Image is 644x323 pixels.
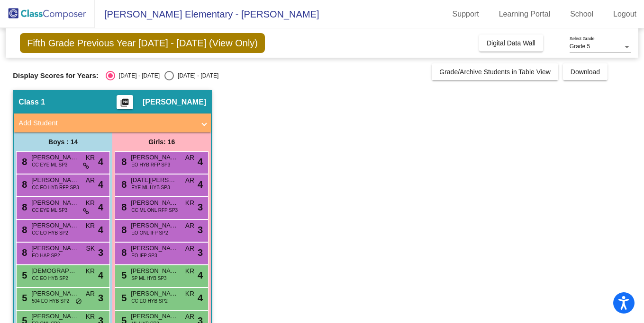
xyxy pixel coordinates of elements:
div: Girls: 16 [112,132,211,151]
span: 4 [98,223,103,237]
span: AR [86,175,95,185]
span: 8 [119,157,127,167]
a: Support [445,7,487,22]
span: [PERSON_NAME] [131,153,178,162]
span: [DEMOGRAPHIC_DATA][PERSON_NAME] [31,266,79,276]
span: CC EYE ML SP3 [32,161,67,168]
span: 4 [98,268,103,282]
span: KR [86,266,95,276]
div: Boys : 14 [14,132,112,151]
span: KR [86,198,95,208]
span: [PERSON_NAME] [PERSON_NAME] [31,175,79,185]
span: [PERSON_NAME] [31,153,79,162]
span: EO ONL IFP SP2 [131,229,168,236]
span: CC EYE ML SP3 [32,207,67,214]
a: Learning Portal [491,7,558,22]
span: Grade/Archive Students in Table View [439,68,551,76]
span: 8 [119,202,127,212]
span: [PERSON_NAME] [31,198,79,208]
span: CC EO HYB SP2 [131,297,168,305]
span: EO IFP SP3 [131,252,157,259]
span: EYE ML HYB SP3 [131,184,170,191]
span: 8 [19,202,27,212]
span: Digital Data Wall [487,39,535,47]
span: [PERSON_NAME] [PERSON_NAME] [131,312,178,321]
mat-panel-title: Add Student [18,118,195,129]
span: KR [86,221,95,231]
span: [PERSON_NAME] Elementary - [PERSON_NAME] [95,7,319,22]
span: 4 [198,155,203,169]
span: 8 [19,157,27,167]
span: 504 EO HYB SP2 [32,297,69,305]
span: 4 [198,291,203,305]
span: CC EO HYB RFP SP3 [32,184,79,191]
span: AR [86,289,95,299]
span: 3 [98,245,103,260]
span: 3 [98,291,103,305]
span: 4 [198,177,203,192]
button: Print Students Details [117,95,133,109]
span: 4 [198,268,203,282]
span: 8 [119,225,127,235]
span: AR [185,244,194,253]
button: Download [563,63,608,80]
a: Logout [606,7,644,22]
span: Display Scores for Years: [13,71,99,80]
span: [PERSON_NAME] [31,312,79,321]
span: [PERSON_NAME] [131,198,178,208]
span: KR [86,312,95,322]
span: Fifth Grade Previous Year [DATE] - [DATE] (View Only) [20,33,265,53]
span: 5 [119,270,127,280]
span: Grade 5 [570,43,590,50]
mat-expansion-panel-header: Add Student [14,113,211,132]
span: 5 [119,293,127,303]
span: 5 [19,293,27,303]
span: CC EO HYB SP2 [32,275,68,282]
span: [PERSON_NAME] [131,244,178,253]
span: 8 [19,179,27,190]
span: 8 [119,179,127,190]
span: [PERSON_NAME] [131,289,178,298]
span: [PERSON_NAME] [31,221,79,230]
span: 3 [198,223,203,237]
span: [PERSON_NAME] [31,244,79,253]
div: [DATE] - [DATE] [115,71,160,80]
span: 4 [98,200,103,214]
span: Class 1 [18,97,45,107]
div: [DATE] - [DATE] [174,71,218,80]
mat-radio-group: Select an option [106,71,218,80]
span: CC ML ONL RFP SP3 [131,207,178,214]
span: KR [185,266,194,276]
span: CC EO HYB SP2 [32,229,68,236]
span: [PERSON_NAME] [143,97,206,107]
button: Digital Data Wall [479,35,543,52]
span: 3 [198,245,203,260]
span: AR [185,221,194,231]
span: [PERSON_NAME] [131,266,178,276]
span: EO HYB RFP SP3 [131,161,170,168]
span: AR [185,153,194,163]
span: KR [86,153,95,163]
span: SP ML HYB SP3 [131,275,166,282]
a: School [562,7,601,22]
span: EO HAP SP2 [32,252,60,259]
button: Grade/Archive Students in Table View [432,63,558,80]
span: 3 [198,200,203,214]
span: 4 [98,177,103,192]
span: 8 [19,225,27,235]
span: do_not_disturb_alt [75,298,82,306]
span: AR [185,175,194,185]
span: 5 [19,270,27,280]
span: [DATE][PERSON_NAME] [131,175,178,185]
span: 8 [119,247,127,258]
span: KR [185,198,194,208]
span: 4 [98,155,103,169]
span: 8 [19,247,27,258]
span: AR [185,312,194,322]
span: [PERSON_NAME] [31,289,79,298]
span: Download [571,68,600,76]
span: [PERSON_NAME] [131,221,178,230]
span: KR [185,289,194,299]
mat-icon: picture_as_pdf [119,98,130,111]
span: SK [86,244,95,253]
